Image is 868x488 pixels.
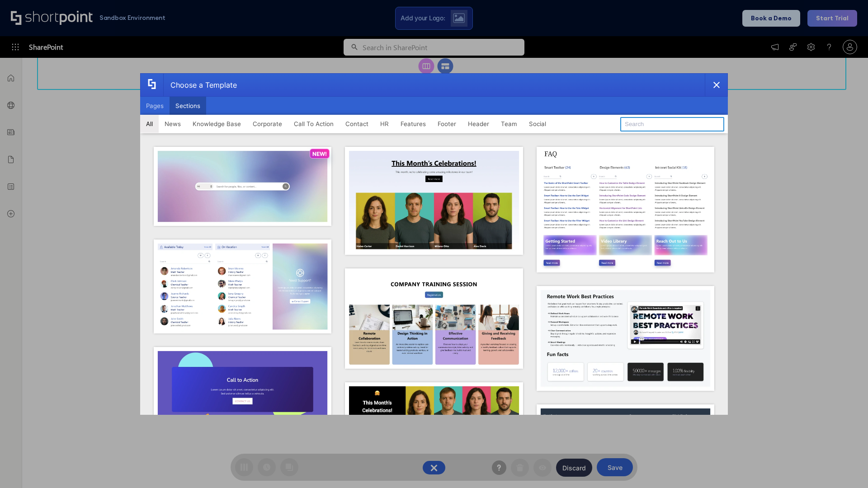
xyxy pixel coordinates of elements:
[159,115,187,133] button: News
[523,115,552,133] button: Social
[620,117,724,131] input: Search
[495,115,523,133] button: Team
[288,115,340,133] button: Call To Action
[462,115,495,133] button: Header
[395,115,432,133] button: Features
[312,150,327,157] p: NEW!
[140,115,159,133] button: All
[187,115,247,133] button: Knowledge Base
[140,97,170,115] button: Pages
[170,97,206,115] button: Sections
[140,73,728,415] div: template selector
[823,445,868,488] iframe: Chat Widget
[432,115,462,133] button: Footer
[247,115,288,133] button: Corporate
[374,115,395,133] button: HR
[163,74,237,96] div: Choose a Template
[340,115,374,133] button: Contact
